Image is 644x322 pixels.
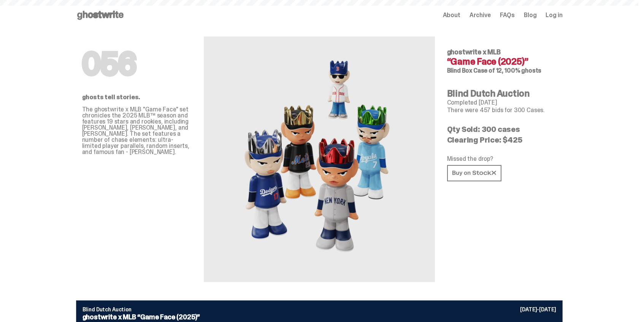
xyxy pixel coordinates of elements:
a: Blog [524,12,536,18]
p: Missed the drop? [447,156,557,162]
a: FAQs [500,12,515,18]
a: About [443,12,460,18]
p: [DATE]-[DATE] [520,307,556,312]
p: ghostwrite x MLB “Game Face (2025)” [82,314,556,320]
p: Completed [DATE] [447,100,557,106]
p: Blind Dutch Auction [82,307,556,312]
p: There were 457 bids for 300 Cases. [447,107,557,113]
a: Log in [546,12,562,18]
span: Case of 12, 100% ghosts [473,67,541,75]
h1: 056 [82,49,192,79]
h4: Blind Dutch Auction [447,89,557,98]
img: MLB&ldquo;Game Face (2025)&rdquo; [236,55,403,264]
h4: “Game Face (2025)” [447,57,557,66]
span: ghostwrite x MLB [447,48,501,57]
p: The ghostwrite x MLB "Game Face" set chronicles the 2025 MLB™ season and features 19 stars and ro... [82,106,192,155]
p: Qty Sold: 300 cases [447,125,557,133]
a: Archive [470,12,491,18]
p: ghosts tell stories. [82,94,192,100]
p: Clearing Price: $425 [447,136,557,144]
span: Blind Box [447,67,473,75]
